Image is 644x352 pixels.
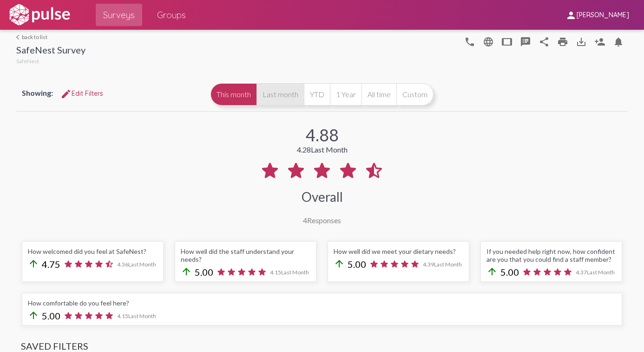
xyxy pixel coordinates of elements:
a: Surveys [96,4,142,26]
mat-icon: arrow_upward [28,258,39,269]
span: Edit Filters [60,89,103,98]
span: Last Month [434,261,462,268]
a: Groups [150,4,193,26]
span: Groups [157,7,186,23]
button: Person [591,32,609,51]
mat-icon: speaker_notes [520,36,531,47]
span: Last Month [311,145,348,154]
mat-icon: Bell [613,36,624,47]
span: Last Month [587,269,615,276]
div: How welcomed did you feel at SafeNest? [28,247,158,255]
div: How well did we meet your dietary needs? [334,247,463,255]
mat-icon: arrow_upward [334,258,345,269]
mat-icon: language [464,36,475,47]
button: language [460,32,479,51]
a: print [553,32,572,51]
span: 5.00 [195,266,213,278]
div: 4.88 [306,125,339,145]
mat-icon: arrow_upward [181,266,192,277]
button: This month [210,83,256,106]
button: Download [572,32,591,51]
span: 5.00 [348,259,366,270]
button: YTD [304,83,330,106]
button: All time [361,83,396,106]
mat-icon: tablet [501,36,513,47]
span: Last Month [281,269,309,276]
a: back to list [16,33,85,40]
span: 4.37 [576,269,615,276]
mat-icon: Share [539,36,550,47]
button: Bell [609,32,628,51]
span: Last Month [128,261,156,268]
div: If you needed help right now, how confident are you that you could find a staff member? [486,247,616,263]
span: 4.15 [270,269,309,276]
div: How well did the staff understand your needs? [181,247,310,263]
mat-icon: person [565,10,577,21]
div: SafeNest Survey [16,44,85,58]
span: [PERSON_NAME] [577,11,629,20]
button: tablet [498,32,516,51]
span: 4 [303,216,307,225]
mat-icon: Person [594,36,605,47]
button: Custom [396,83,434,106]
span: 5.00 [42,310,60,321]
button: [PERSON_NAME] [558,6,637,23]
span: 4.75 [42,259,60,270]
span: Surveys [103,7,135,23]
mat-icon: Download [576,36,587,47]
button: Edit FiltersEdit Filters [53,85,111,102]
button: language [479,32,498,51]
button: Last month [256,83,304,106]
div: How comfortable do you feel here? [28,299,617,307]
span: 4.15 [117,312,156,319]
mat-icon: arrow_upward [28,310,39,321]
mat-icon: language [483,36,494,47]
button: Share [535,32,553,51]
span: 4.39 [423,261,462,268]
button: 1 Year [330,83,361,106]
mat-icon: arrow_upward [486,266,498,277]
div: 4.28 [297,145,348,154]
mat-icon: Edit Filters [60,88,72,100]
mat-icon: print [557,36,568,47]
mat-icon: arrow_back_ios [16,34,22,40]
img: white-logo.svg [7,3,72,27]
div: Responses [303,216,341,225]
span: Last Month [128,312,156,319]
span: SafeNest [16,58,39,65]
span: Showing: [22,88,53,97]
span: 4.36 [117,261,156,268]
div: Overall [302,189,343,205]
span: 5.00 [500,266,519,278]
button: speaker_notes [516,32,535,51]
